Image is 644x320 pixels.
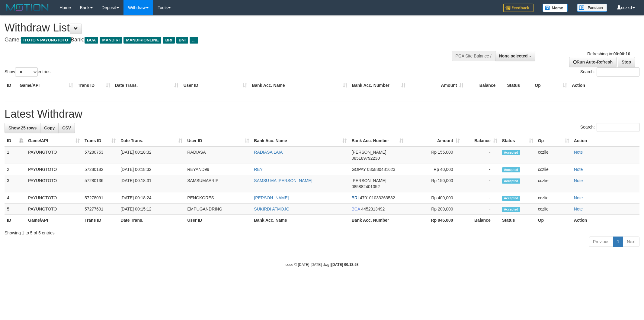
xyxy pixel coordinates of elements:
div: PGA Site Balance / [452,51,495,61]
th: Status [500,215,536,226]
th: Game/API [26,215,82,226]
th: Action [569,80,639,91]
a: SAMSU MA [PERSON_NAME] [254,178,312,183]
span: BRI [351,195,358,200]
span: Copy 4452313492 to clipboard [361,207,385,211]
th: Amount: activate to sort column ascending [406,135,462,146]
th: Status [505,80,532,91]
td: 57277691 [82,204,118,215]
td: REYAND99 [185,164,252,175]
td: 4 [5,192,26,204]
a: [PERSON_NAME] [254,195,289,200]
span: Accepted [502,196,520,201]
th: Balance: activate to sort column ascending [462,135,500,146]
span: BCA [351,207,360,211]
td: PAYUNGTOTO [26,175,82,192]
td: [DATE] 00:18:32 [118,164,185,175]
td: [DATE] 00:18:32 [118,146,185,164]
th: ID: activate to sort column descending [5,135,26,146]
label: Show entries [5,67,50,77]
td: PAYUNGTOTO [26,146,82,164]
a: Note [574,195,583,200]
td: 5 [5,204,26,215]
span: ... [190,37,198,44]
a: Run Auto-Refresh [569,57,617,67]
th: User ID [181,80,249,91]
td: cczlie [536,175,572,192]
button: None selected [495,51,535,61]
h1: Latest Withdraw [5,108,639,120]
th: Amount [408,80,466,91]
td: [DATE] 00:18:31 [118,175,185,192]
td: 57278091 [82,192,118,204]
th: Bank Acc. Number [349,215,405,226]
td: [DATE] 00:15:12 [118,204,185,215]
span: Refreshing in: [587,51,630,56]
a: 1 [613,237,623,247]
img: panduan.png [577,4,607,12]
th: Op: activate to sort column ascending [536,135,572,146]
a: Copy [40,123,59,133]
th: Bank Acc. Number: activate to sort column ascending [349,135,405,146]
td: cczlie [536,204,572,215]
th: User ID [185,215,252,226]
th: User ID: activate to sort column ascending [185,135,252,146]
select: Showentries [15,67,38,77]
th: Game/API: activate to sort column ascending [26,135,82,146]
a: SUKIRDI ATMOJO [254,207,289,211]
td: Rp 400,000 [406,192,462,204]
a: Next [623,237,639,247]
td: - [462,192,500,204]
th: Action [572,215,639,226]
td: PAYUNGTOTO [26,204,82,215]
td: [DATE] 00:18:24 [118,192,185,204]
th: Date Trans. [118,215,185,226]
th: Game/API [17,80,75,91]
span: MANDIRI [100,37,122,44]
th: Bank Acc. Name [249,80,350,91]
span: Copy 470101033263532 to clipboard [360,195,395,200]
td: 57280753 [82,146,118,164]
a: CSV [58,123,75,133]
img: Feedback.jpg [503,4,533,12]
th: Action [572,135,639,146]
td: cczlie [536,146,572,164]
span: CSV [62,126,71,130]
a: REY [254,167,263,172]
td: 1 [5,146,26,164]
td: Rp 150,000 [406,175,462,192]
td: cczlie [536,164,572,175]
input: Search: [597,123,639,132]
img: Button%20Memo.svg [543,4,568,12]
th: Balance [462,215,500,226]
span: Copy 085880481623 to clipboard [367,167,395,172]
span: [PERSON_NAME] [351,150,386,155]
label: Search: [580,67,639,77]
a: Note [574,178,583,183]
a: Stop [618,57,635,67]
th: ID [5,80,17,91]
td: SAMSUMAARIP [185,175,252,192]
th: Date Trans.: activate to sort column ascending [118,135,185,146]
h4: Game: Bank: [5,37,423,43]
a: Note [574,167,583,172]
span: BNI [176,37,188,44]
span: Accepted [502,167,520,172]
label: Search: [580,123,639,132]
a: RADIASA LAIA [254,150,283,155]
th: Trans ID [82,215,118,226]
td: RADIASA [185,146,252,164]
td: 57280136 [82,175,118,192]
span: MANDIRIONLINE [123,37,161,44]
th: Bank Acc. Name: activate to sort column ascending [252,135,349,146]
th: Rp 945.000 [406,215,462,226]
span: Copy 085189792230 to clipboard [351,156,380,161]
td: PAYUNGTOTO [26,164,82,175]
th: Balance [466,80,505,91]
span: Accepted [502,207,520,212]
span: None selected [499,54,528,58]
input: Search: [597,67,639,77]
td: - [462,164,500,175]
td: - [462,146,500,164]
a: Previous [589,237,613,247]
